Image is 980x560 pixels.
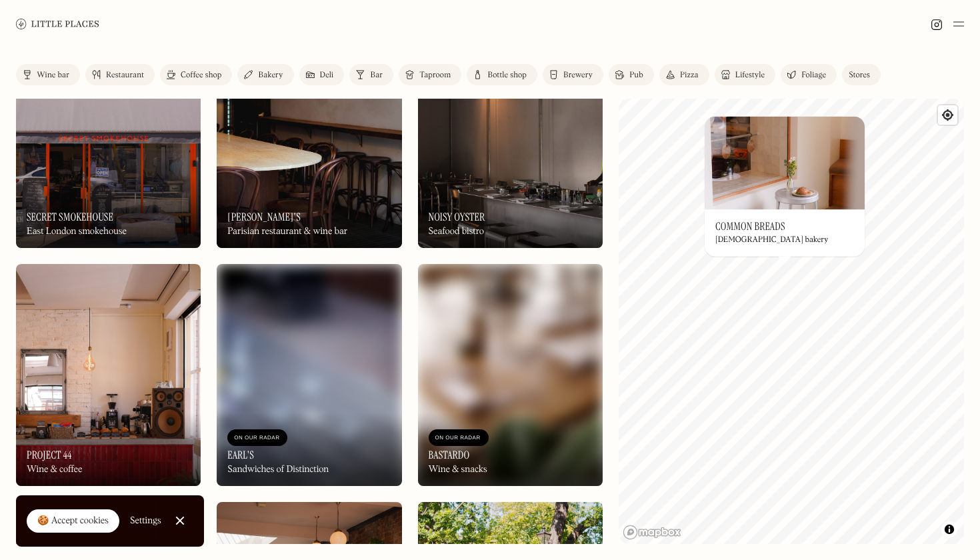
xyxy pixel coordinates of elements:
[705,116,865,209] img: Common Breads
[563,71,593,79] div: Brewery
[623,525,681,540] a: Mapbox homepage
[487,71,527,79] div: Bottle shop
[160,64,232,85] a: Coffee shop
[629,71,643,79] div: Pub
[217,26,401,248] a: Marjorie'sMarjorie's[PERSON_NAME]'sParisian restaurant & wine bar
[735,71,765,79] div: Lifestyle
[27,464,82,475] div: Wine & coffee
[16,264,201,486] img: Project 44
[419,71,451,79] div: Taproom
[429,449,470,461] h3: Bastardo
[217,264,401,486] img: Earl's
[37,71,69,79] div: Wine bar
[27,509,119,533] a: 🍪 Accept cookies
[234,431,281,445] div: On Our Radar
[429,226,484,237] div: Seafood bistro
[349,64,393,85] a: Bar
[16,26,201,248] img: Secret Smokehouse
[16,26,201,248] a: Secret SmokehouseSecret SmokehouseSecret SmokehouseEast London smokehouse
[37,515,109,528] div: 🍪 Accept cookies
[429,211,485,223] h3: Noisy Oyster
[418,264,603,486] a: BastardoBastardoOn Our RadarBastardoWine & snacks
[227,449,254,461] h3: Earl's
[227,211,301,223] h3: [PERSON_NAME]'s
[715,64,775,85] a: Lifestyle
[16,264,201,486] a: Project 44Project 44Project 44Wine & coffee
[842,64,881,85] a: Stores
[227,226,347,237] div: Parisian restaurant & wine bar
[27,449,72,461] h3: Project 44
[227,464,329,475] div: Sandwiches of Distinction
[945,522,953,537] span: Toggle attribution
[609,64,654,85] a: Pub
[543,64,603,85] a: Brewery
[27,211,113,223] h3: Secret Smokehouse
[167,507,193,534] a: Close Cookie Popup
[16,64,80,85] a: Wine bar
[715,236,828,245] div: [DEMOGRAPHIC_DATA] bakery
[619,99,964,544] canvas: Map
[299,64,345,85] a: Deli
[181,71,221,79] div: Coffee shop
[130,506,161,536] a: Settings
[418,26,603,248] a: Noisy OysterNoisy OysterNoisy OysterSeafood bistro
[237,64,293,85] a: Bakery
[217,26,401,248] img: Marjorie's
[781,64,837,85] a: Foliage
[659,64,709,85] a: Pizza
[399,64,461,85] a: Taproom
[418,264,603,486] img: Bastardo
[418,26,603,248] img: Noisy Oyster
[85,64,155,85] a: Restaurant
[130,516,161,525] div: Settings
[106,71,144,79] div: Restaurant
[680,71,699,79] div: Pizza
[217,264,401,486] a: Earl'sEarl'sOn Our RadarEarl'sSandwiches of Distinction
[705,116,865,256] a: Common BreadsCommon BreadsCommon Breads[DEMOGRAPHIC_DATA] bakery
[320,71,334,79] div: Deli
[715,220,785,233] h3: Common Breads
[467,64,537,85] a: Bottle shop
[938,105,957,125] button: Find my location
[258,71,283,79] div: Bakery
[801,71,826,79] div: Foliage
[435,431,482,445] div: On Our Radar
[941,521,957,537] button: Toggle attribution
[429,464,487,475] div: Wine & snacks
[27,226,127,237] div: East London smokehouse
[370,71,383,79] div: Bar
[849,71,870,79] div: Stores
